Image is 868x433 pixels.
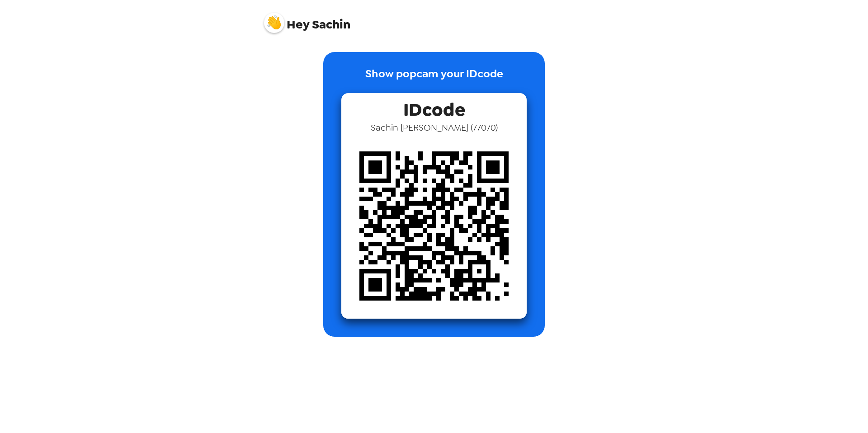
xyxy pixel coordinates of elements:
[287,16,309,33] span: Hey
[264,8,350,31] span: Sachin
[341,133,527,319] img: qr code
[403,93,465,122] span: IDcode
[365,66,503,93] p: Show popcam your IDcode
[264,13,284,33] img: profile pic
[371,122,498,133] span: Sachin [PERSON_NAME] ( 77070 )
